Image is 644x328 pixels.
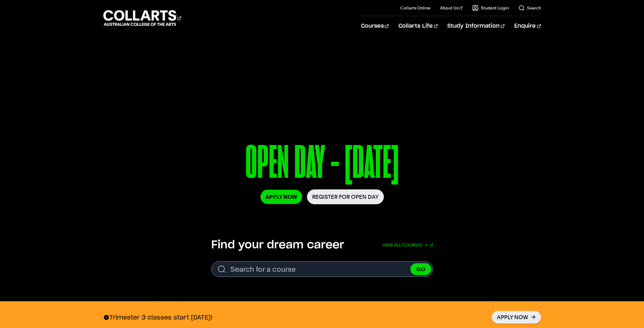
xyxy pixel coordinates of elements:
form: Search [211,261,433,277]
input: Search for a course [211,261,433,277]
h2: Find your dream career [211,238,344,252]
p: OPEN DAY - [DATE] [158,139,486,189]
a: About Us [440,5,463,11]
a: Courses [361,16,389,36]
a: Apply Now [492,311,541,323]
a: Collarts Online [400,5,430,11]
button: GO [410,263,431,275]
a: Student Login [472,5,509,11]
a: View all courses [383,238,433,252]
a: Apply Now [260,190,302,204]
a: Study Information [447,16,505,36]
p: Trimester 3 classes start [DATE]! [103,313,212,321]
a: Collarts Life [398,16,438,36]
div: Go to homepage [103,9,181,27]
a: Search [518,5,541,11]
a: Enquire [514,16,541,36]
a: Register for Open Day [307,189,384,204]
